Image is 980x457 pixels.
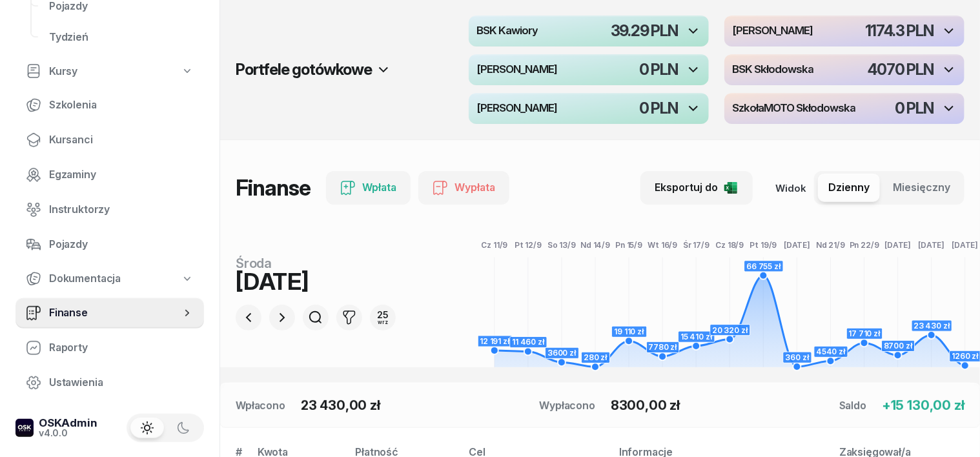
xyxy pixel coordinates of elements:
[39,429,97,438] div: v4.0.0
[952,240,979,250] tspan: [DATE]
[885,240,912,250] tspan: [DATE]
[433,179,495,196] div: Wypłata
[482,240,508,250] tspan: Cz 11/9
[418,171,509,205] button: Wypłata
[476,25,538,37] h4: BSK Kawiory
[15,194,204,225] a: Instruktorzy
[784,240,810,250] tspan: [DATE]
[716,240,744,250] tspan: Cz 18/9
[547,240,576,250] tspan: So 13/9
[469,54,709,85] button: [PERSON_NAME]0 PLN
[236,59,372,80] h2: Portfele gotówkowe
[476,64,557,76] h4: [PERSON_NAME]
[236,176,311,199] h1: Finanse
[15,159,204,190] a: Egzaminy
[580,240,610,250] tspan: Nd 14/9
[732,25,813,37] h4: [PERSON_NAME]
[893,179,950,196] span: Miesięczny
[639,62,678,77] div: 0 PLN
[868,62,934,77] div: 4070 PLN
[49,374,194,391] span: Ustawienia
[49,132,194,148] span: Kursanci
[49,201,194,218] span: Instruktorzy
[15,332,204,363] a: Raporty
[882,398,891,413] span: +
[883,174,961,202] button: Miesięczny
[828,179,870,196] span: Dzienny
[49,29,194,46] span: Tydzień
[750,240,777,250] tspan: Pt 19/9
[15,298,204,329] a: Finanse
[515,240,542,250] tspan: Pt 12/9
[469,15,709,46] button: BSK Kawiory39.29 PLN
[919,240,945,250] tspan: [DATE]
[49,340,194,356] span: Raporty
[616,240,643,250] tspan: Pn 15/9
[49,63,77,80] span: Kursy
[49,236,194,253] span: Pojazdy
[15,90,204,121] a: Szkolenia
[839,398,866,413] div: Saldo
[469,93,709,124] button: [PERSON_NAME]0 PLN
[648,240,678,250] tspan: Wt 16/9
[15,125,204,156] a: Kursanci
[850,240,879,250] tspan: Pn 22/9
[377,310,389,320] div: 25
[15,419,34,437] img: logo-xs-dark@2x.png
[732,64,813,76] h4: BSK Skłodowska
[236,398,285,413] div: Wpłacono
[724,93,965,124] button: SzkołaMOTO Skłodowska0 PLN
[539,398,595,413] div: Wypłacono
[15,57,204,86] a: Kursy
[326,171,411,205] button: Wpłata
[476,103,557,114] h4: [PERSON_NAME]
[724,54,965,85] button: BSK Skłodowska4070 PLN
[49,97,194,114] span: Szkolenia
[817,240,846,250] tspan: Nd 21/9
[340,179,396,196] div: Wpłata
[655,179,739,196] div: Eksportuj do
[895,101,934,116] div: 0 PLN
[49,167,194,183] span: Egzaminy
[818,174,880,202] button: Dzienny
[236,257,396,270] div: środa
[15,367,204,398] a: Ustawienia
[640,171,753,205] button: Eksportuj do
[49,305,181,321] span: Finanse
[39,22,204,53] a: Tydzień
[370,305,396,330] button: 25wrz
[15,229,204,260] a: Pojazdy
[732,103,855,114] h4: SzkołaMOTO Skłodowska
[865,23,934,39] div: 1174.3 PLN
[683,239,709,250] tspan: Śr 17/9
[236,270,396,293] div: [DATE]
[49,270,121,287] span: Dokumentacja
[39,418,97,429] div: OSKAdmin
[724,15,965,46] button: [PERSON_NAME]1174.3 PLN
[639,101,678,116] div: 0 PLN
[377,320,389,325] div: wrz
[611,23,678,39] div: 39.29 PLN
[15,264,204,294] a: Dokumentacja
